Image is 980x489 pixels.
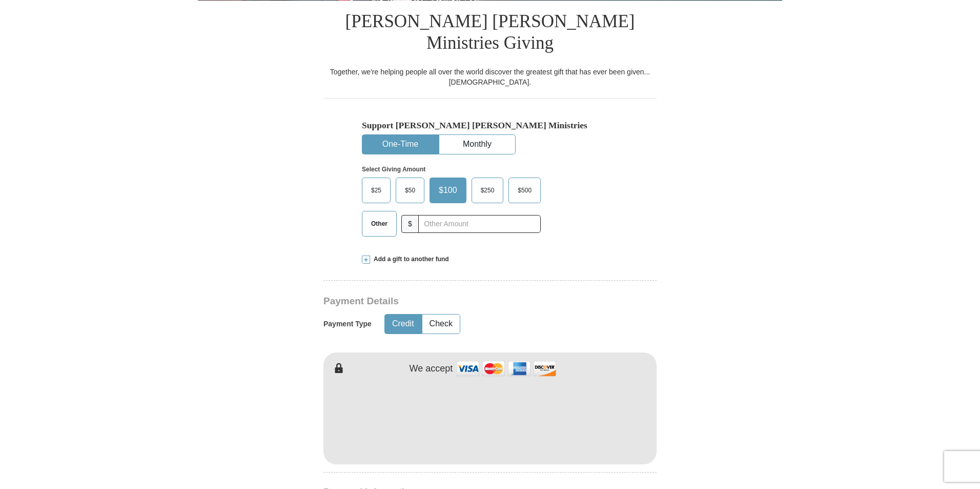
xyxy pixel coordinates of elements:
h5: Support [PERSON_NAME] [PERSON_NAME] Ministries [362,120,618,131]
strong: Select Giving Amount [362,166,425,173]
input: Other Amount [418,215,541,233]
h4: We accept [410,363,453,375]
img: credit cards accepted [455,358,558,380]
button: Monthly [439,135,515,154]
button: Check [422,315,460,334]
span: Other [366,216,393,231]
button: One-Time [362,135,438,154]
span: Add a gift to another fund [370,255,449,264]
span: $25 [366,183,386,198]
div: Together, we're helping people all over the world discover the greatest gift that has ever been g... [323,67,657,87]
span: $50 [400,183,420,198]
h5: Payment Type [323,320,372,328]
h3: Payment Details [323,296,585,307]
span: $ [401,215,419,233]
span: $250 [476,183,500,198]
h1: [PERSON_NAME] [PERSON_NAME] Ministries Giving [323,1,657,67]
span: $500 [513,183,537,198]
span: $100 [434,183,462,198]
button: Credit [385,315,421,334]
